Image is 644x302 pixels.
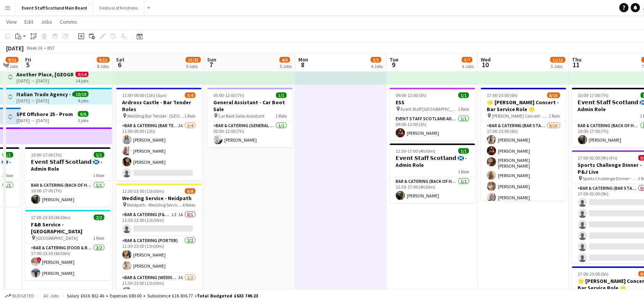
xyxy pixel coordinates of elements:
[6,18,17,25] span: View
[4,292,35,300] button: Budgeted
[41,18,52,25] span: Jobs
[57,17,80,27] a: Comms
[93,0,144,15] button: Festival of Kindness
[197,293,258,299] span: Total Budgeted £633 749.23
[24,18,33,25] span: Edit
[6,44,24,52] div: [DATE]
[60,18,77,25] span: Comms
[16,0,93,15] button: Event Staff Scotland Main Board
[42,293,60,299] span: All jobs
[21,17,36,27] a: Edit
[3,17,20,27] a: View
[47,45,55,51] div: BST
[12,293,34,299] span: Budgeted
[38,17,55,27] a: Jobs
[67,293,258,299] div: Salary £616 832.46 + Expenses £80.00 + Subsistence £16 836.77 =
